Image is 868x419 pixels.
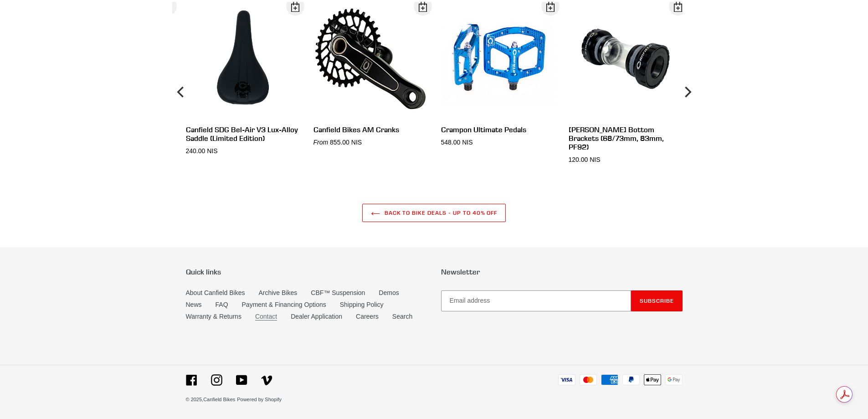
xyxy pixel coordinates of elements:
[291,313,342,320] a: Dealer Application
[186,268,427,276] p: Quick links
[441,290,631,311] input: Email address
[237,397,282,402] a: Powered by Shopify
[186,2,300,156] a: Canfield SDG Bel-Air V3 Lux-Alloy Saddle (Limited Edition) 240.00 NIS Open Dialog Canfield SDG Be...
[186,301,202,308] a: News
[186,313,241,320] a: Warranty & Returns
[356,313,379,320] a: Careers
[203,397,235,402] a: Canfield Bikes
[441,268,683,276] p: Newsletter
[631,290,683,311] button: Subscribe
[362,204,506,222] a: Back to BIKE DEALS - UP TO 40% OFF
[172,2,190,182] button: Previous
[340,301,384,308] a: Shipping Policy
[311,289,365,296] a: CBF™ Suspension
[258,289,297,296] a: Archive Bikes
[392,313,412,320] a: Search
[216,301,228,308] a: FAQ
[242,301,326,308] a: Payment & Financing Options
[255,313,277,321] a: Contact
[678,2,696,182] button: Next
[186,397,236,402] small: © 2025,
[186,289,245,296] a: About Canfield Bikes
[379,289,399,296] a: Demos
[640,297,674,304] span: Subscribe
